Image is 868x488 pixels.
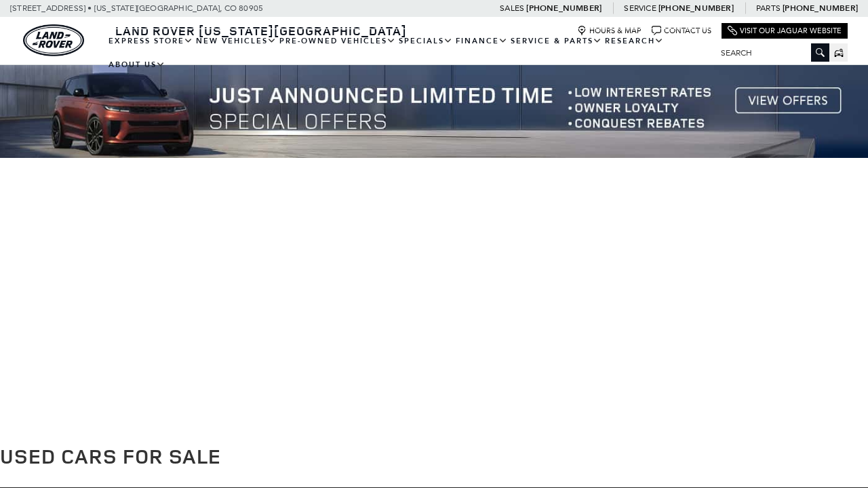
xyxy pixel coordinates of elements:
[278,29,397,53] a: Pre-Owned Vehicles
[115,22,407,39] span: Land Rover [US_STATE][GEOGRAPHIC_DATA]
[658,3,734,14] a: [PHONE_NUMBER]
[10,3,263,13] a: [STREET_ADDRESS] • [US_STATE][GEOGRAPHIC_DATA], CO 80905
[454,29,509,53] a: Finance
[107,29,711,77] nav: Main Navigation
[756,3,781,13] span: Parts
[711,45,829,61] input: Search
[652,26,711,36] a: Contact Us
[783,3,858,14] a: [PHONE_NUMBER]
[604,29,665,53] a: Research
[397,29,454,53] a: Specials
[526,3,601,14] a: [PHONE_NUMBER]
[107,53,167,77] a: About Us
[107,29,195,53] a: EXPRESS STORE
[728,26,842,36] a: Visit Our Jaguar Website
[107,22,415,39] a: Land Rover [US_STATE][GEOGRAPHIC_DATA]
[23,24,84,56] a: land-rover
[23,24,84,56] img: Land Rover
[624,3,656,13] span: Service
[509,29,604,53] a: Service & Parts
[577,26,642,36] a: Hours & Map
[195,29,278,53] a: New Vehicles
[500,3,524,13] span: Sales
